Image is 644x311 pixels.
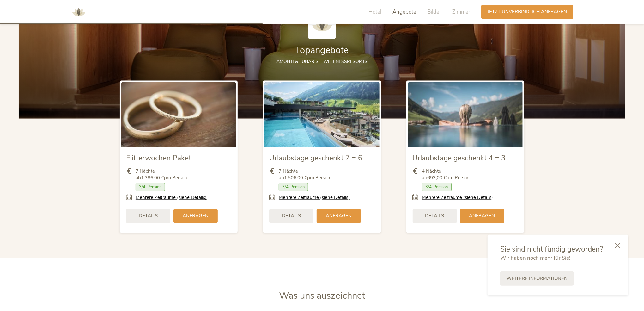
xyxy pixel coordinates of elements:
span: Hotel [368,8,381,16]
span: 7 Nächte ab pro Person [279,168,330,182]
span: Flitterwochen Paket [126,153,191,163]
span: Bilder [427,8,441,16]
span: Details [282,213,301,220]
span: Details [139,213,158,220]
span: Anfragen [469,213,495,220]
span: 3/4-Pension [136,183,165,191]
a: Weitere Informationen [500,271,574,286]
img: AMONTI & LUNARIS Wellnessresort [69,3,88,22]
span: Urlaubstage geschenkt 7 = 6 [269,153,362,163]
span: 7 Nächte ab pro Person [136,168,187,182]
a: Mehrere Zeiträume (siehe Details) [422,195,493,201]
img: Urlaubstage geschenkt 4 = 3 [408,82,523,147]
span: Jetzt unverbindlich anfragen [488,9,567,15]
span: Weitere Informationen [507,275,568,282]
img: Urlaubstage geschenkt 7 = 6 [264,82,379,147]
span: Angebote [392,8,416,16]
a: Mehrere Zeiträume (siehe Details) [136,195,207,201]
span: AMONTI & LUNARIS – Wellnessresorts [276,59,368,65]
span: Zimmer [452,8,470,16]
span: Sie sind nicht fündig geworden? [500,244,603,254]
span: Anfragen [183,213,209,220]
b: 1.506,00 € [284,175,307,181]
span: 4 Nächte ab pro Person [422,168,470,182]
b: 1.386,00 € [141,175,164,181]
b: 693,00 € [428,175,447,181]
a: AMONTI & LUNARIS Wellnessresort [69,9,88,14]
span: 3/4-Pension [279,183,308,191]
span: Details [425,213,444,220]
span: Urlaubstage geschenkt 4 = 3 [413,153,506,163]
span: 3/4-Pension [422,183,452,191]
span: Wir haben noch mehr für Sie! [500,254,570,262]
span: Topangebote [295,44,349,57]
img: Flitterwochen Paket [121,82,236,147]
span: Was uns auszeichnet [279,290,365,302]
img: AMONTI & LUNARIS Wellnessresort [308,11,336,40]
a: Mehrere Zeiträume (siehe Details) [279,195,350,201]
span: Anfragen [326,213,352,220]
